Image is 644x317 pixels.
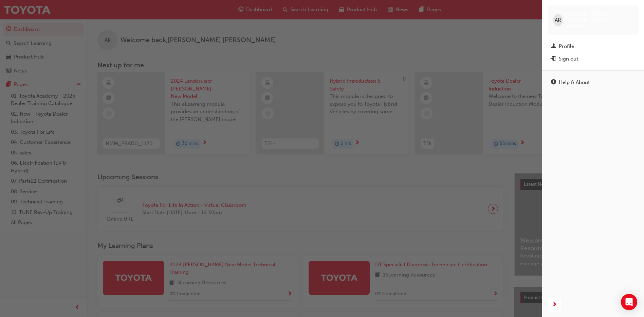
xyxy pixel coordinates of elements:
span: [PERSON_NAME] [PERSON_NAME] [566,11,633,23]
span: next-icon [552,301,557,309]
a: Profile [548,40,639,53]
span: info-icon [551,80,556,86]
span: exit-icon [551,56,556,62]
button: Sign out [548,53,639,65]
span: 660079 [566,23,582,29]
span: man-icon [551,44,556,50]
div: Sign out [559,55,578,63]
span: AR [555,16,561,24]
div: Profile [559,43,574,50]
div: Open Intercom Messenger [621,294,637,310]
a: Help & About [548,76,639,89]
div: Help & About [559,79,590,86]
